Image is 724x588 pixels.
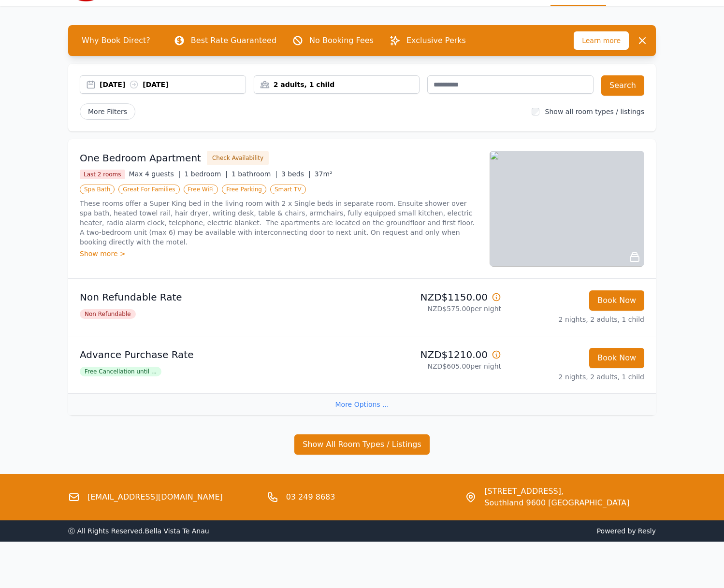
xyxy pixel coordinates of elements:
[286,491,335,503] a: 03 249 8683
[315,170,333,178] span: 37m²
[191,35,276,46] p: Best Rate Guaranteed
[232,170,277,178] span: 1 bathroom |
[366,526,656,536] span: Powered by
[80,249,478,258] div: Show more >
[254,80,420,89] div: 2 adults, 1 child
[80,170,125,179] span: Last 2 rooms
[80,103,135,120] span: More Filters
[68,393,656,415] div: More Options ...
[638,527,656,535] a: Resly
[601,75,644,96] button: Search
[294,434,430,455] button: Show All Room Types / Listings
[74,31,158,50] span: Why Book Direct?
[129,170,181,178] span: Max 4 guests |
[207,151,269,165] button: Check Availability
[68,527,209,535] span: ⓒ All Rights Reserved. Bella Vista Te Anau
[589,348,644,368] button: Book Now
[406,35,466,46] p: Exclusive Perks
[118,185,179,194] span: Great For Families
[366,361,501,371] p: NZD$605.00 per night
[80,199,478,247] p: These rooms offer a Super King bed in the living room with 2 x Single beds in separate room. Ensu...
[281,170,311,178] span: 3 beds |
[309,35,374,46] p: No Booking Fees
[484,486,629,497] span: [STREET_ADDRESS],
[80,185,115,194] span: Spa Bath
[80,367,161,376] span: Free Cancellation until ...
[270,185,306,194] span: Smart TV
[484,497,629,509] span: Southland 9600 [GEOGRAPHIC_DATA]
[366,304,501,314] p: NZD$575.00 per night
[80,151,201,165] h3: One Bedroom Apartment
[366,348,501,361] p: NZD$1210.00
[80,309,136,319] span: Non Refundable
[100,80,246,89] div: [DATE] [DATE]
[222,185,266,194] span: Free Parking
[509,315,644,324] p: 2 nights, 2 adults, 1 child
[589,290,644,311] button: Book Now
[184,170,228,178] span: 1 bedroom |
[509,372,644,382] p: 2 nights, 2 adults, 1 child
[80,348,358,361] p: Advance Purchase Rate
[80,290,358,304] p: Non Refundable Rate
[184,185,218,194] span: Free WiFi
[366,290,501,304] p: NZD$1150.00
[574,31,629,50] span: Learn more
[87,491,223,503] a: [EMAIL_ADDRESS][DOMAIN_NAME]
[545,108,644,115] label: Show all room types / listings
